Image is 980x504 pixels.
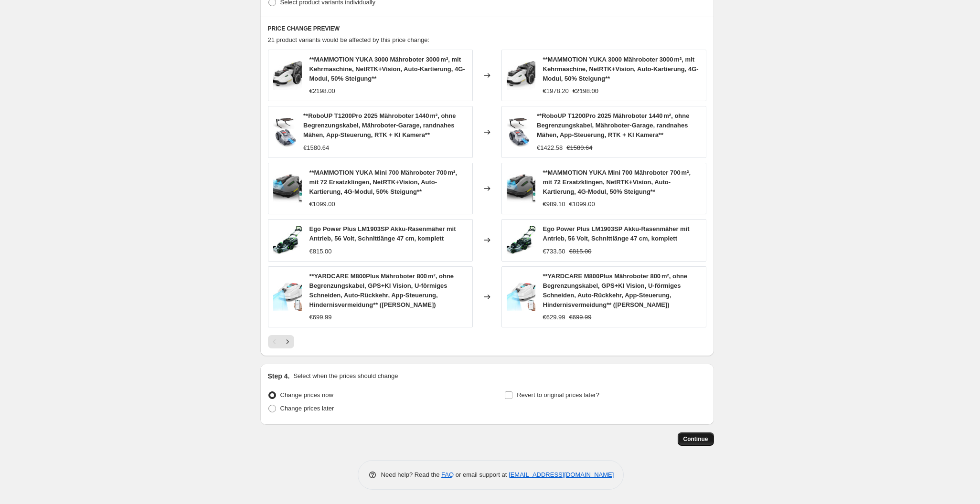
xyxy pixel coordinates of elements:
[543,199,565,209] div: €989.10
[507,283,535,311] img: 61zteiiUT3L._AC_SL1500_80x.jpg
[507,174,535,203] img: 61o5ui3RrGL._AC_SL1500_80x.jpg
[268,36,430,43] span: 21 product variants would be affected by this price change:
[537,143,563,153] div: €1422.58
[543,313,565,322] div: €629.99
[543,169,691,195] span: **MAMMOTION YUKA Mini 700 Mähroboter 700 m², mit 72 Ersatzklingen, NetRTK+Vision, Auto-Kartierung...
[381,471,442,478] span: Need help? Read the
[309,86,335,96] div: €2198.00
[309,169,458,195] span: **MAMMOTION YUKA Mini 700 Mähroboter 700 m², mit 72 Ersatzklingen, NetRTK+Vision, Auto-Kartierung...
[509,471,614,478] a: [EMAIL_ADDRESS][DOMAIN_NAME]
[543,56,699,82] span: **MAMMOTION YUKA 3000 Mähroboter 3000 m², mit Kehrmaschine, NetRTK+Vision, Auto-Kartierung, 4G-Mo...
[303,143,329,153] div: €1580.64
[273,226,302,254] img: 61i3BCPa_VL._AC_SL1280_80x.jpg
[543,273,688,308] span: **YARDCARE M800Plus Mähroboter 800 m², ohne Begrenzungskabel, GPS+KI Vision, U-förmiges Schneiden...
[569,313,592,322] strike: €699.99
[678,432,714,446] button: Continue
[683,435,708,443] span: Continue
[566,143,592,153] strike: €1580.64
[280,391,333,399] span: Change prices now
[273,61,302,90] img: 61Mdcis6xpL._AC_SL1500_80x.jpg
[454,471,509,478] span: or email support at
[569,247,592,256] strike: €815.00
[303,112,456,138] span: **RoboUP T1200Pro 2025 Mähroboter 1440 m², ohne Begrenzungskabel, Mähroboter-Garage, randnahes Mä...
[507,226,535,254] img: 61i3BCPa_VL._AC_SL1280_80x.jpg
[537,112,689,138] span: **RoboUP T1200Pro 2025 Mähroboter 1440 m², ohne Begrenzungskabel, Mähroboter-Garage, randnahes Mä...
[507,61,535,90] img: 61Mdcis6xpL._AC_SL1500_80x.jpg
[573,86,598,96] strike: €2198.00
[280,405,334,412] span: Change prices later
[309,56,465,82] span: **MAMMOTION YUKA 3000 Mähroboter 3000 m², mit Kehrmaschine, NetRTK+Vision, Auto-Kartierung, 4G-Mo...
[543,247,565,256] div: €733.50
[281,335,294,348] button: Next
[293,371,398,381] p: Select when the prices should change
[309,199,335,209] div: €1099.00
[268,335,294,348] nav: Pagination
[543,225,690,242] span: Ego Power Plus LM1903SP Akku-Rasenmäher mit Antrieb, 56 Volt, Schnittlänge 47 cm, komplett
[309,313,332,322] div: €699.99
[309,225,456,242] span: Ego Power Plus LM1903SP Akku-Rasenmäher mit Antrieb, 56 Volt, Schnittlänge 47 cm, komplett
[273,174,302,203] img: 61o5ui3RrGL._AC_SL1500_80x.jpg
[309,247,332,256] div: €815.00
[273,118,296,147] img: 61Udhp5noFL._AC_SL1500_80x.jpg
[543,86,569,96] div: €1978.20
[268,25,706,32] h6: PRICE CHANGE PREVIEW
[441,471,454,478] a: FAQ
[507,118,530,147] img: 61Udhp5noFL._AC_SL1500_80x.jpg
[273,283,302,311] img: 61zteiiUT3L._AC_SL1500_80x.jpg
[309,273,454,308] span: **YARDCARE M800Plus Mähroboter 800 m², ohne Begrenzungskabel, GPS+KI Vision, U-förmiges Schneiden...
[569,199,595,209] strike: €1099.00
[517,391,599,399] span: Revert to original prices later?
[268,371,290,381] h2: Step 4.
